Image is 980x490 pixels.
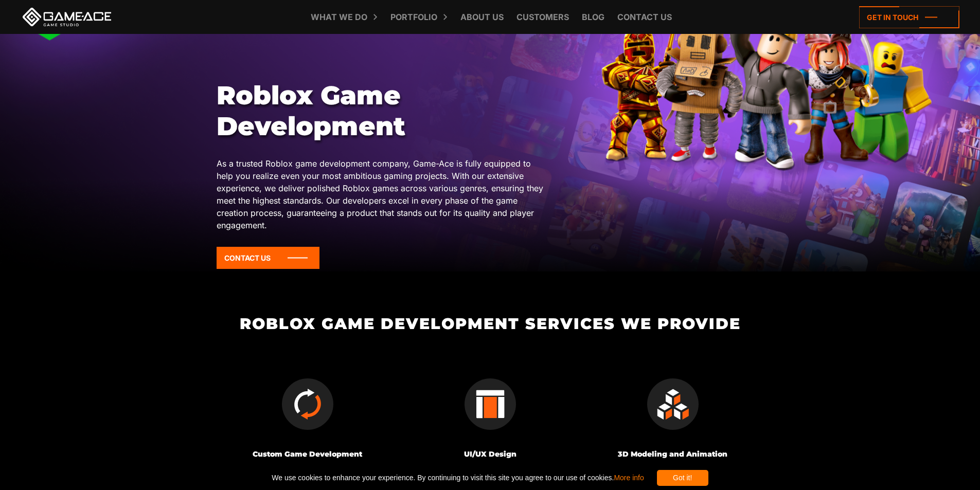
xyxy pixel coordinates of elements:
[657,470,708,486] div: Got it!
[614,474,644,482] a: More info
[282,378,333,430] img: Custom Game Development
[217,247,319,269] a: Contact Us
[272,470,644,486] span: We use cookies to enhance your experience. By continuing to visit this site you agree to our use ...
[859,6,959,28] a: Get in touch
[217,80,545,142] h1: Roblox Game Development
[465,378,516,430] img: UI/UX Design
[403,450,578,458] h3: UI/UX Design
[647,378,699,430] img: 3D Modeling and Animation
[220,450,395,458] h3: Custom Game Development
[217,157,545,231] p: As a trusted Roblox game development company, Game-Ace is fully equipped to help you realize even...
[216,315,764,332] h2: Roblox Game Development Services We Provide
[585,450,760,458] h3: 3D Modeling and Animation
